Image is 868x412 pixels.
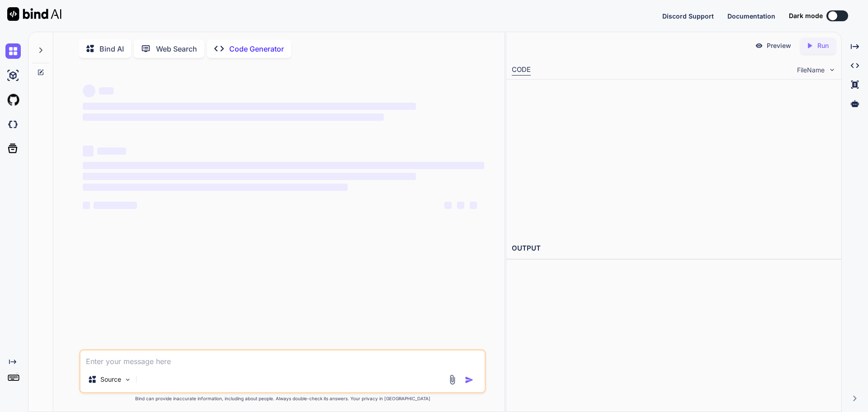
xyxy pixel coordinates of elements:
span: ‌ [83,103,416,110]
img: githubLight [5,92,21,108]
span: ‌ [97,147,126,155]
span: ‌ [83,114,384,121]
p: Bind can provide inaccurate information, including about people. Always double-check its answers.... [79,395,486,402]
span: ‌ [94,202,137,209]
img: Bind AI [7,7,61,21]
span: ‌ [99,87,113,95]
h2: OUTPUT [506,238,841,259]
p: Code Generator [229,43,284,54]
p: Bind AI [99,43,124,54]
img: ai-studio [5,68,21,83]
span: FileName [797,66,825,75]
p: Run [817,41,829,50]
img: icon [465,375,474,384]
img: chat [5,43,21,59]
img: attachment [447,374,458,385]
p: Source [100,375,121,384]
span: Discord Support [662,12,714,20]
span: ‌ [457,202,464,209]
img: chevron down [828,66,836,74]
span: ‌ [83,202,90,209]
button: Documentation [727,11,775,21]
div: CODE [512,65,531,76]
span: Documentation [727,12,775,20]
img: Pick Models [124,376,132,384]
span: ‌ [83,173,416,180]
span: ‌ [83,146,94,156]
span: ‌ [83,162,484,169]
span: Dark mode [789,11,823,20]
button: Discord Support [662,11,714,21]
p: Web Search [156,43,197,54]
img: preview [755,42,763,50]
span: ‌ [83,85,95,97]
img: darkCloudIdeIcon [5,117,21,132]
span: ‌ [83,184,348,191]
span: ‌ [444,202,452,209]
p: Preview [767,41,791,50]
span: ‌ [470,202,477,209]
